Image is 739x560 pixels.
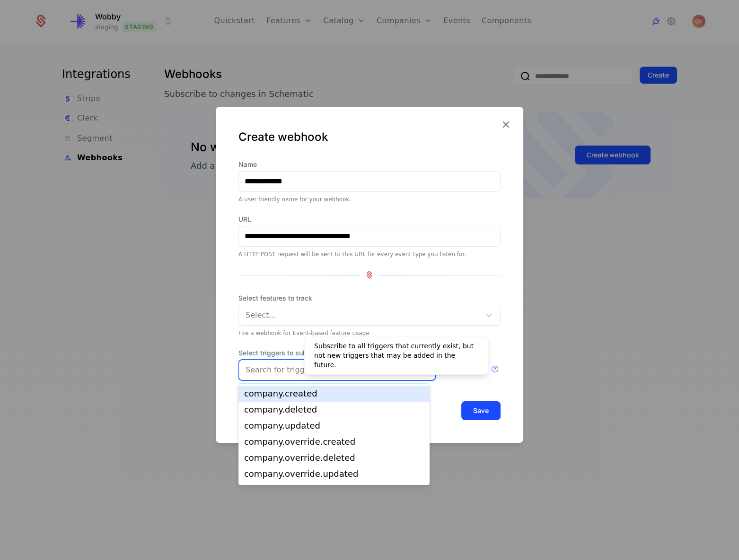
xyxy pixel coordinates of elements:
[238,293,501,302] span: Select features to track
[238,129,501,144] div: Create webhook
[238,250,501,258] div: A HTTP POST request will be sent to this URL for every event type you listen for.
[244,454,424,462] div: company.override.deleted
[246,309,475,320] div: Select...
[238,159,501,169] label: Name
[244,405,424,414] div: company.deleted
[304,336,489,375] div: Subscribe to all triggers that currently exist, but not new triggers that may be added in the fut...
[238,214,501,224] label: URL
[244,389,424,398] div: company.created
[461,401,501,420] button: Save
[244,438,424,446] div: company.override.created
[238,195,501,203] div: A user friendly name for your webhook.
[244,470,424,478] div: company.override.updated
[238,348,436,357] span: Select triggers to subscribe to
[244,422,424,430] div: company.updated
[238,329,501,336] div: Fire a webhook for Event-based feature usage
